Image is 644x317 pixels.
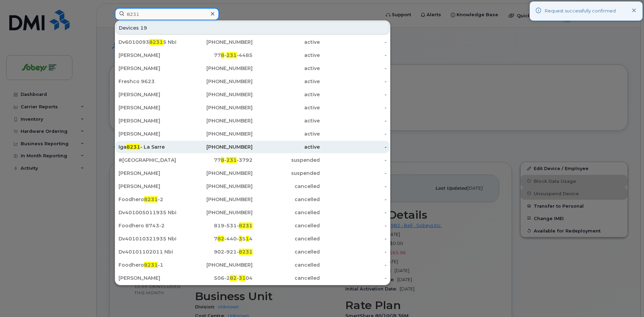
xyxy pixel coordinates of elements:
div: [PERSON_NAME] [119,91,186,98]
span: 1 [246,236,249,242]
div: [PERSON_NAME] [119,130,186,137]
a: [PERSON_NAME][PHONE_NUMBER]active- [116,62,389,75]
a: Foodhero8231-1[PHONE_NUMBER]cancelled- [116,259,389,271]
div: suspended [253,170,320,177]
div: Foodhero -1 [119,261,186,268]
span: 3 [239,236,242,242]
a: Foodhero 8743-2819-531-8231cancelled- [116,219,389,232]
div: cancelled [253,248,320,255]
div: [PERSON_NAME] [119,183,186,190]
div: 902-921- [186,248,253,255]
div: 506-2 - 04 [186,275,253,281]
span: 8 [221,52,224,58]
a: #[GEOGRAPHIC_DATA]778-231-3792suspended- [116,154,389,166]
a: Dv401005011935 Nbi[PHONE_NUMBER]cancelled- [116,206,389,219]
div: cancelled [253,196,320,203]
div: [PHONE_NUMBER] [186,143,253,150]
a: Iga8231- La Sarre[PHONE_NUMBER]active- [116,141,389,153]
div: cancelled [253,261,320,268]
span: 8231 [239,249,253,255]
div: - [320,196,387,203]
div: active [253,130,320,137]
span: 19 [140,24,147,31]
div: Dv401005011935 Nbi [119,209,186,216]
div: [PERSON_NAME] [119,52,186,59]
div: [PHONE_NUMBER] [186,65,253,72]
div: cancelled [253,235,320,242]
a: Freshco 9623[PHONE_NUMBER]active- [116,75,389,88]
div: - [320,143,387,150]
div: active [253,78,320,85]
span: 8231 [144,196,158,202]
div: - [320,157,387,164]
div: active [253,117,320,124]
div: active [253,143,320,150]
div: Dv6010093 5 Nbi [119,39,186,46]
div: [PHONE_NUMBER] [186,170,253,177]
div: Dv40101102011 Nbi [119,248,186,255]
a: Dv40101102011 Nbi902-921-8231cancelled- [116,246,389,258]
span: 8231 [144,262,158,268]
div: [PHONE_NUMBER] [186,209,253,216]
a: Foodhero8231-2[PHONE_NUMBER]cancelled- [116,193,389,206]
div: - [320,91,387,98]
div: active [253,52,320,59]
div: [PERSON_NAME] [119,117,186,124]
div: [PHONE_NUMBER] [186,91,253,98]
div: active [253,91,320,98]
div: cancelled [253,275,320,281]
div: - [320,235,387,242]
div: Request successfully confirmed [545,8,616,14]
div: cancelled [253,183,320,190]
span: 231 [226,52,237,58]
span: 231 [226,157,237,163]
div: - [320,117,387,124]
div: 77 - -3792 [186,157,253,164]
div: [PERSON_NAME] [119,104,186,111]
div: 77 - -4485 [186,52,253,59]
div: - [320,275,387,281]
div: cancelled [253,209,320,216]
div: Dv401010321935 Nbi [119,235,186,242]
div: [PHONE_NUMBER] [186,261,253,268]
div: [PHONE_NUMBER] [186,78,253,85]
a: [PERSON_NAME][PHONE_NUMBER]active- [116,101,389,114]
div: - [320,183,387,190]
div: 819-531- [186,222,253,229]
a: [PERSON_NAME][PHONE_NUMBER]cancelled- [116,180,389,192]
a: [PERSON_NAME]506-282-3104cancelled- [116,272,389,284]
div: - [320,261,387,268]
span: 82 [217,236,224,242]
div: [PHONE_NUMBER] [186,196,253,203]
div: 7 -440- 5 4 [186,235,253,242]
div: [PERSON_NAME] [119,65,186,72]
div: suspended [253,157,320,164]
span: 8231 [149,39,163,45]
div: active [253,39,320,46]
span: 82 [230,275,237,281]
span: 8231 [239,222,253,229]
div: - [320,222,387,229]
div: Devices [116,21,389,34]
div: - [320,104,387,111]
div: - [320,65,387,72]
div: - [320,78,387,85]
div: [PHONE_NUMBER] [186,183,253,190]
a: Dv601009382315 Nbi[PHONE_NUMBER]active- [116,36,389,48]
div: Foodhero -2 [119,196,186,203]
a: [PERSON_NAME][PHONE_NUMBER]suspended- [116,167,389,179]
div: [PHONE_NUMBER] [186,117,253,124]
div: Iga - La Sarre [119,143,186,150]
div: active [253,104,320,111]
div: [PHONE_NUMBER] [186,104,253,111]
a: [PERSON_NAME][PHONE_NUMBER]active- [116,128,389,140]
span: 31 [239,275,246,281]
div: [PHONE_NUMBER] [186,39,253,46]
div: - [320,130,387,137]
div: Foodhero 8743-2 [119,222,186,229]
div: - [320,52,387,59]
div: - [320,39,387,46]
div: Freshco 9623 [119,78,186,85]
div: cancelled [253,222,320,229]
div: #[GEOGRAPHIC_DATA] [119,157,186,164]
